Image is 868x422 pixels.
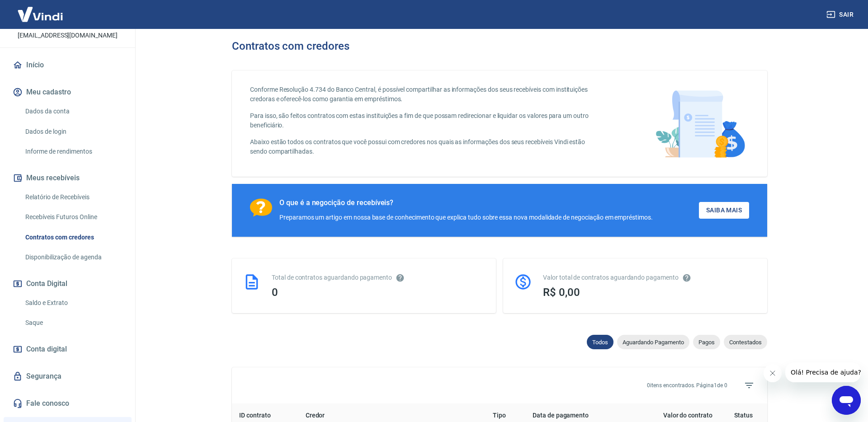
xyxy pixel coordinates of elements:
button: Meu cadastro [11,82,124,102]
p: 0 itens encontrados. Página 1 de 0 [647,381,727,389]
a: Disponibilização de agenda [22,248,124,267]
span: Pagos [693,339,720,346]
h3: Contratos com credores [232,40,349,52]
div: Todos [587,335,613,349]
p: Abaixo estão todos os contratos que você possui com credores nos quais as informações dos seus re... [250,137,599,156]
a: Contratos com credores [22,228,124,247]
a: Fale conosco [11,394,124,413]
a: Dados de login [22,122,124,141]
a: Recebíveis Futuros Online [22,208,124,226]
a: Início [11,55,124,75]
div: Preparamos um artigo em nossa base de conhecimento que explica tudo sobre essa nova modalidade de... [279,213,653,222]
div: Pagos [693,335,720,349]
div: 0 [272,286,485,299]
button: Meus recebíveis [11,168,124,188]
a: Conta digital [11,339,124,359]
span: Filtros [738,375,760,396]
div: Total de contratos aguardando pagamento [272,273,485,282]
div: Aguardando Pagamento [617,335,689,349]
iframe: Fechar mensagem [764,364,782,382]
span: R$ 0,00 [543,286,580,299]
img: Ícone com um ponto de interrogação. [250,198,272,217]
span: Contestados [724,339,767,346]
svg: O valor comprometido não se refere a pagamentos pendentes na Vindi e sim como garantia a outras i... [682,273,691,282]
a: Saque [22,314,124,332]
iframe: Mensagem da empresa [785,362,861,382]
img: Vindi [11,0,70,28]
p: Conforme Resolução 4.734 do Banco Central, é possível compartilhar as informações dos seus recebí... [250,85,599,104]
p: [EMAIL_ADDRESS][DOMAIN_NAME] [18,31,118,40]
span: Aguardando Pagamento [617,339,689,346]
a: Informe de rendimentos [22,142,124,161]
p: Para isso, são feitos contratos com estas instituições a fim de que possam redirecionar e liquida... [250,111,599,130]
span: Todos [587,339,613,346]
a: Saiba Mais [699,202,749,219]
span: Conta digital [26,343,67,356]
span: Olá! Precisa de ajuda? [5,6,76,14]
iframe: Botão para abrir a janela de mensagens [832,386,861,415]
a: Saldo e Extrato [22,294,124,312]
button: Sair [825,6,857,23]
a: Dados da conta [22,102,124,121]
svg: Esses contratos não se referem à Vindi, mas sim a outras instituições. [396,273,405,282]
img: main-image.9f1869c469d712ad33ce.png [651,85,749,162]
button: Conta Digital [11,274,124,294]
div: O que é a negocição de recebíveis? [279,198,653,207]
div: Contestados [724,335,767,349]
a: Segurança [11,366,124,386]
a: Relatório de Recebíveis [22,188,124,206]
div: Valor total de contratos aguardando pagamento [543,273,756,282]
